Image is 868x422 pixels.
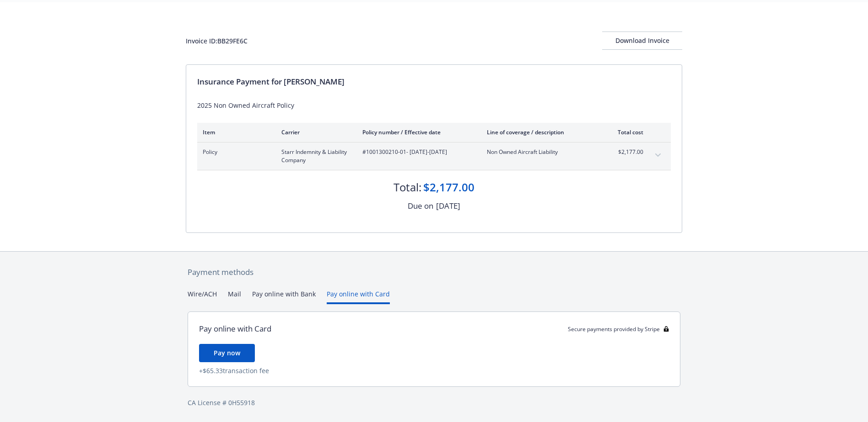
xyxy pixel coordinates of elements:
span: $2,177.00 [609,148,643,156]
button: Pay online with Card [327,289,390,304]
div: Pay online with Card [199,323,271,335]
div: Secure payments provided by Stripe [568,325,669,333]
div: Invoice ID: BB29FE6C [186,36,248,46]
div: Carrier [281,128,348,136]
div: PolicyStarr Indemnity & Liability Company#1001300210-01- [DATE]-[DATE]Non Owned Aircraft Liabilit... [197,142,671,170]
span: Starr Indemnity & Liability Company [281,148,348,164]
button: Mail [228,289,241,304]
div: Download Invoice [602,32,682,49]
span: Pay now [214,348,240,357]
span: Policy [203,148,267,156]
span: #1001300210-01 - [DATE]-[DATE] [362,148,472,156]
div: Insurance Payment for [PERSON_NAME] [197,76,671,88]
div: [DATE] [436,200,460,212]
button: Pay online with Bank [252,289,316,304]
div: Payment methods [188,266,680,278]
div: Policy number / Effective date [362,128,472,136]
button: Wire/ACH [188,289,217,304]
div: $2,177.00 [423,179,474,195]
span: Non Owned Aircraft Liability [487,148,594,156]
div: Due on [408,200,433,212]
div: + $65.33 transaction fee [199,366,669,375]
button: expand content [651,148,665,163]
div: Total: [394,179,421,195]
div: CA License # 0H55918 [188,398,680,407]
button: Download Invoice [602,32,682,50]
button: Pay now [199,344,255,362]
div: Total cost [609,128,643,136]
div: Line of coverage / description [487,128,594,136]
div: Item [203,128,267,136]
div: 2025 Non Owned Aircraft Policy [197,100,671,110]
